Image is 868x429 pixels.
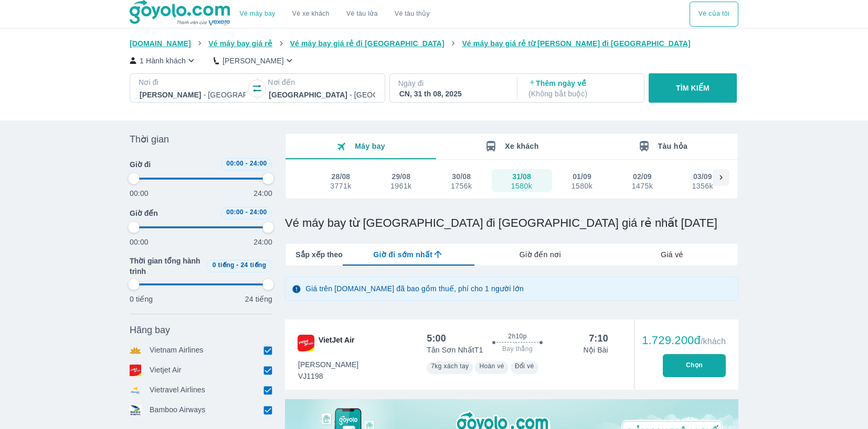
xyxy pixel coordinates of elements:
[431,362,469,370] span: 7kg xách tay
[130,159,151,170] span: Giờ đi
[462,39,691,48] span: Vé máy bay giá rẻ từ [PERSON_NAME] đi [GEOGRAPHIC_DATA]
[676,83,710,93] p: TÌM KIẾM
[633,171,652,182] div: 02/09
[130,294,153,304] p: 0 tiếng
[130,39,191,48] span: [DOMAIN_NAME]
[332,171,351,182] div: 28/08
[330,182,351,190] div: 3771k
[571,182,592,190] div: 1580k
[642,334,726,347] div: 1.729.200đ
[390,182,411,190] div: 1961k
[253,188,272,199] p: 24:00
[701,337,726,346] span: /khách
[236,261,238,269] span: -
[391,171,410,182] div: 29/08
[250,208,267,216] span: 24:00
[505,142,538,150] span: Xe khách
[298,359,358,370] span: [PERSON_NAME]
[386,2,438,27] button: Vé tàu thủy
[130,188,149,199] p: 00:00
[663,354,726,377] button: Chọn
[661,249,683,260] span: Giá vé
[658,142,688,150] span: Tàu hỏa
[311,169,713,192] div: scrollable day and price
[632,182,653,190] div: 1475k
[508,332,526,340] span: 2h10p
[285,216,738,230] h1: Vé máy bay từ [GEOGRAPHIC_DATA] đi [GEOGRAPHIC_DATA] giá rẻ nhất [DATE]
[246,208,248,216] span: -
[250,160,267,167] span: 24:00
[268,77,376,87] p: Nơi đến
[246,160,248,167] span: -
[427,345,483,355] p: Tân Sơn Nhất T1
[692,182,713,190] div: 1356k
[226,208,244,216] span: 00:00
[231,2,438,27] div: choose transportation mode
[150,404,205,416] p: Bamboo Airways
[479,362,504,370] span: Hoàn vé
[338,2,386,27] a: Vé tàu lửa
[528,78,634,99] p: Thêm ngày về
[319,335,354,351] span: VietJet Air
[343,244,738,266] div: lab API tabs example
[690,2,738,27] div: choose transportation mode
[693,171,712,182] div: 03/09
[130,133,169,146] span: Thời gian
[295,249,343,260] span: Sắp xếp theo
[150,384,205,396] p: Vietravel Airlines
[208,39,272,48] span: Vé máy bay giá rẻ
[298,371,358,381] span: VJ1198
[226,160,244,167] span: 00:00
[292,10,330,18] a: Vé xe khách
[589,332,608,345] div: 7:10
[511,182,532,190] div: 1580k
[452,171,471,182] div: 30/08
[355,142,385,150] span: Máy bay
[150,345,204,356] p: Vietnam Airlines
[690,2,738,27] button: Vé của tôi
[515,362,534,370] span: Đổi vé
[241,261,267,269] span: 24 tiếng
[214,55,295,66] button: [PERSON_NAME]
[130,237,149,247] p: 00:00
[130,55,197,66] button: 1 Hành khách
[649,73,736,103] button: TÌM KIẾM
[290,39,444,48] span: Vé máy bay giá rẻ đi [GEOGRAPHIC_DATA]
[245,294,272,304] p: 24 tiếng
[130,256,202,277] span: Thời gian tổng hành trình
[373,249,432,260] span: Giờ đi sớm nhất
[223,56,284,66] p: [PERSON_NAME]
[130,208,158,218] span: Giờ đến
[520,249,561,260] span: Giờ đến nơi
[398,78,506,89] p: Ngày đi
[253,237,272,247] p: 24:00
[427,332,446,345] div: 5:00
[140,56,186,66] p: 1 Hành khách
[240,10,276,18] a: Vé máy bay
[583,345,608,355] p: Nội Bài
[298,335,314,351] img: VJ
[305,283,524,294] p: Giá trên [DOMAIN_NAME] đã bao gồm thuế, phí cho 1 người lớn
[573,171,591,182] div: 01/09
[528,89,634,99] p: ( Không bắt buộc )
[130,324,170,336] span: Hãng bay
[399,89,505,99] div: CN, 31 th 08, 2025
[213,261,235,269] span: 0 tiếng
[512,171,531,182] div: 31/08
[139,77,247,87] p: Nơi đi
[150,365,182,376] p: Vietjet Air
[451,182,472,190] div: 1756k
[130,38,738,49] nav: breadcrumb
